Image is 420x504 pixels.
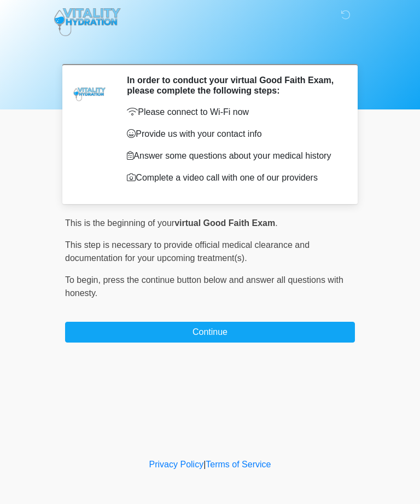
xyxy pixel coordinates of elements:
a: Privacy Policy [149,460,204,469]
a: Terms of Service [206,460,271,469]
h1: ‎ ‎ ‎ ‎ [57,39,363,60]
p: Complete a video call with one of our providers [127,171,339,184]
img: Vitality Hydration Logo [54,8,121,36]
span: To begin, [65,275,103,285]
span: press the continue button below and answer all questions with honesty. [65,275,343,298]
img: Agent Avatar [73,75,106,108]
span: . [275,218,277,228]
button: Continue [65,322,355,343]
p: Please connect to Wi-Fi now [127,106,339,119]
p: Provide us with your contact info [127,128,339,141]
h2: In order to conduct your virtual Good Faith Exam, please complete the following steps: [127,75,339,96]
strong: virtual Good Faith Exam [174,218,275,228]
a: | [203,460,206,469]
p: Answer some questions about your medical history [127,149,339,163]
span: This is the beginning of your [65,218,174,228]
span: This step is necessary to provide official medical clearance and documentation for your upcoming ... [65,240,310,263]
